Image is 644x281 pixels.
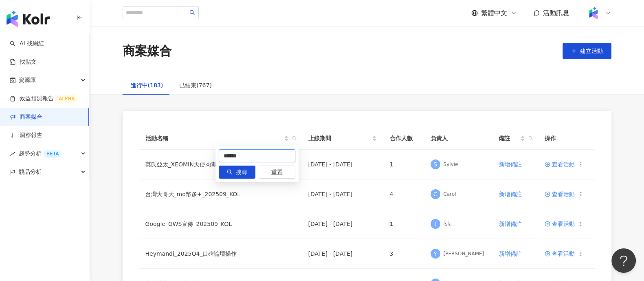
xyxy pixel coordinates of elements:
[219,166,255,179] button: 搜尋
[123,42,171,60] div: 商案媒合
[499,250,522,257] span: 新增備註
[499,156,522,173] button: 新增備註
[499,186,522,202] button: 新增備註
[131,81,163,90] div: 進行中(183)
[10,113,42,121] a: 商案媒合
[499,221,522,227] span: 新增備註
[139,239,302,269] td: Heymandi_2025Q4_口碑論壇操作
[545,162,575,167] a: 查看活動
[139,179,302,209] td: 台灣大哥大_mo幣多+_202509_KOL
[611,248,636,273] iframe: Help Scout Beacon - Open
[302,209,383,239] td: [DATE] - [DATE]
[43,150,62,158] div: BETA
[10,95,78,103] a: 效益預測報告ALPHA
[10,151,15,157] span: rise
[444,250,484,257] div: [PERSON_NAME]
[433,249,437,258] span: Y
[499,161,522,168] span: 新增備註
[145,134,282,143] span: 活動名稱
[19,163,42,181] span: 競品分析
[10,40,44,48] a: searchAI 找網紅
[383,209,424,239] td: 1
[259,166,295,179] button: 重置
[433,160,437,169] span: S
[563,43,611,59] button: 建立活動
[528,136,533,141] span: search
[302,150,383,179] td: [DATE] - [DATE]
[19,144,62,163] span: 趨勢分析
[383,127,424,150] th: 合作人數
[271,166,283,179] span: 重置
[302,127,383,150] th: 上線期間
[499,191,522,197] span: 新增備註
[308,134,370,143] span: 上線期間
[302,179,383,209] td: [DATE] - [DATE]
[179,81,212,90] div: 已結束(767)
[444,191,456,198] div: Carol
[424,127,492,150] th: 負責人
[7,11,50,27] img: logo
[227,169,233,175] span: search
[292,136,297,141] span: search
[302,239,383,269] td: [DATE] - [DATE]
[499,246,522,262] button: 新增備註
[580,48,603,54] span: 建立活動
[19,71,36,89] span: 資源庫
[434,219,436,228] span: I
[499,134,519,143] span: 備註
[139,150,302,179] td: 莫氏亞太_XEOMIN天使肉毒_KOL合作
[139,209,302,239] td: Google_GWS宣傳_202509_KOL
[290,132,299,144] span: search
[433,190,437,199] span: C
[139,127,302,150] th: 活動名稱
[527,132,535,144] span: search
[10,58,37,66] a: 找貼文
[236,166,247,179] span: 搜尋
[545,251,575,257] a: 查看活動
[383,179,424,209] td: 4
[545,191,575,197] a: 查看活動
[492,127,538,150] th: 備註
[10,131,42,139] a: 洞察報告
[444,161,458,168] div: Sylvie
[189,10,195,15] span: search
[499,216,522,232] button: 新增備註
[444,221,452,228] div: Isla
[481,9,507,18] span: 繁體中文
[586,5,601,21] img: Kolr%20app%20icon%20%281%29.png
[538,127,595,150] th: 操作
[543,9,569,17] span: 活動訊息
[545,221,575,227] a: 查看活動
[383,239,424,269] td: 3
[383,150,424,179] td: 1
